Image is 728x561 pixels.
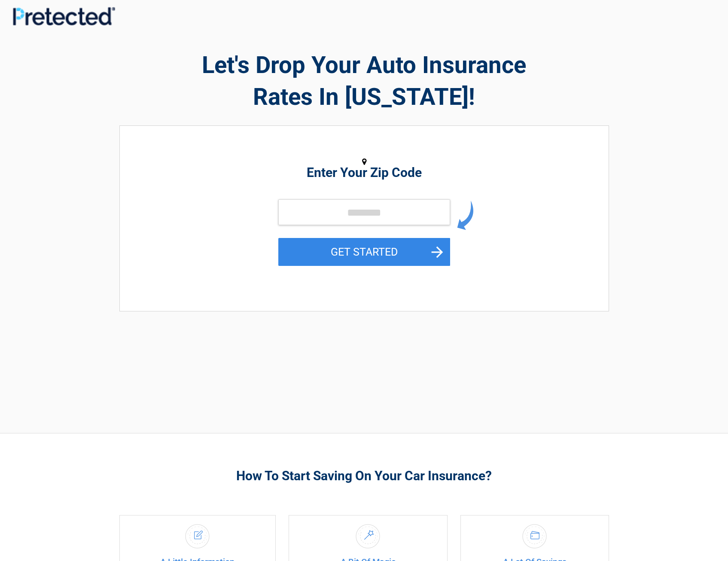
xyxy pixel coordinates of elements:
button: GET STARTED [278,238,450,266]
h3: How To Start Saving On Your Car Insurance? [119,467,609,484]
h2: Enter Your Zip Code [167,168,561,178]
img: arrow [457,201,473,230]
img: Main Logo [13,7,115,25]
h2: Let's Drop Your Auto Insurance Rates In [US_STATE]! [119,49,609,113]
